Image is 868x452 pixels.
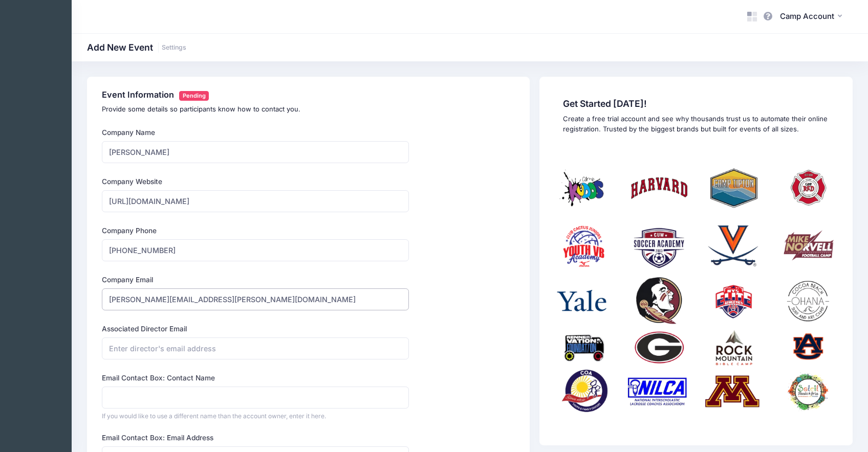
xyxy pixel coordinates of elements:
img: social-proof.png [554,149,837,432]
label: Company Website [102,176,162,187]
label: Email Contact Box: Email Address [102,433,213,443]
input: https://www.your-website.com [102,190,409,212]
label: Company Phone [102,225,157,236]
h4: Event Information [102,90,514,101]
button: Camp Account [773,5,853,29]
p: Provide some details so participants know how to contact you. [102,104,514,115]
a: Settings [162,44,186,52]
span: Camp Account [780,11,834,22]
label: Associated Director Email [102,324,187,334]
p: Create a free trial account and see why thousands trust us to automate their online registration.... [563,114,830,134]
span: Get Started [DATE]! [563,98,830,109]
div: If you would like to use a different name than the account owner, enter it here. [102,412,409,421]
span: Pending [179,91,209,101]
label: Company Email [102,275,153,285]
h1: Add New Event [87,42,186,53]
label: Company Name [102,127,155,138]
input: Enter director's email address [102,337,409,359]
input: (XXX) XXX-XXXX [102,239,409,261]
label: Email Contact Box: Contact Name [102,373,215,383]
